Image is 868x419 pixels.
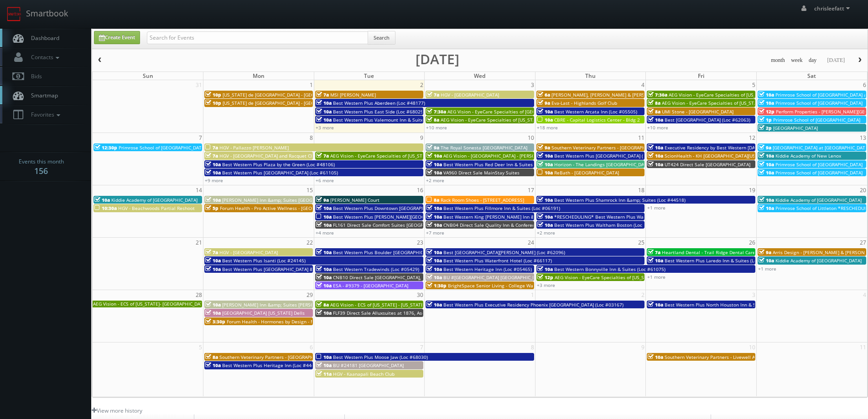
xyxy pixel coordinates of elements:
span: Rack Room Shoes - [STREET_ADDRESS] [441,197,524,203]
span: ScionHealth - KH [GEOGRAPHIC_DATA][US_STATE] [665,153,772,159]
span: 10a [426,161,442,168]
span: ReBath - [GEOGRAPHIC_DATA] [554,169,619,176]
span: 9a [759,249,771,255]
span: 10a [205,266,221,272]
span: 1:30p [426,282,447,289]
span: 10a [537,169,553,176]
span: 10a [316,222,332,228]
span: UMI Stone - [GEOGRAPHIC_DATA] [662,108,733,115]
span: Horizon - The Landings [GEOGRAPHIC_DATA] [554,161,651,168]
span: 2 [640,290,645,300]
span: 4 [640,80,645,90]
span: 10a [205,310,221,316]
span: 10a [205,197,221,203]
a: +1 more [647,204,665,211]
span: 10a [316,117,332,123]
span: Best Western Bonnyville Inn & Suites (Loc #61075) [554,266,665,272]
button: Search [368,31,395,45]
span: AEG Vision - ECS of [US_STATE] - [US_STATE] Valley Family Eye Care [330,301,476,308]
span: Kiddie Academy of [GEOGRAPHIC_DATA] [111,197,198,203]
span: 4 [862,290,867,300]
span: chrisleefatt [814,5,852,12]
span: 12p [537,274,553,281]
span: 17 [527,185,535,195]
span: 11a [316,371,332,377]
span: 7a [205,153,218,159]
span: 10a [316,266,332,272]
span: HGV - [GEOGRAPHIC_DATA] [219,249,278,255]
span: 10a [759,92,774,98]
span: Best Western Plus Downtown [GEOGRAPHIC_DATA] (Loc #48199) [333,205,473,211]
span: Best Western Plus Shamrock Inn &amp; Suites (Loc #44518) [554,197,686,203]
span: Best Western Heritage Inn (Loc #05465) [443,266,532,272]
span: 3:30p [205,318,225,325]
span: 11 [637,133,645,143]
a: +2 more [426,177,444,184]
span: 3 [751,290,756,300]
a: +2 more [537,230,555,236]
span: 7 [198,133,203,143]
span: 10a [537,161,553,168]
span: [PERSON_NAME] Court [330,197,379,203]
span: 8a [426,117,439,123]
span: 16 [416,185,424,195]
span: CBRE - Capital Logistics Center - Bldg 2 [554,117,640,123]
span: Primrose School of [GEOGRAPHIC_DATA] [775,161,863,168]
span: 8a [426,197,439,203]
span: 21 [195,238,203,247]
a: +3 more [316,124,334,131]
a: +7 more [426,230,444,236]
span: UT424 Direct Sale [GEOGRAPHIC_DATA] [665,161,750,168]
span: 10a [205,161,221,168]
span: 10 [527,133,535,143]
span: Best Western King [PERSON_NAME] Inn & Suites (Loc #62106) [443,214,579,220]
a: +4 more [316,230,334,236]
span: Best Western Plus Moose Jaw (Loc #68030) [333,354,428,360]
span: 10a [426,266,442,272]
span: Primrose School of [GEOGRAPHIC_DATA] [773,117,860,123]
span: 10a [316,282,332,289]
span: 12p [759,108,774,115]
span: 10a [94,197,110,203]
span: Dashboard [26,34,59,42]
button: [DATE] [824,55,848,66]
span: Best Western Plus [GEOGRAPHIC_DATA] (Loc #64008) [554,153,670,159]
span: 5 [751,80,756,90]
span: 5 [198,342,203,352]
span: FL161 Direct Sale Comfort Suites [GEOGRAPHIC_DATA] Downtown [333,222,476,228]
span: AEG Vision - ECS of [US_STATE]- [GEOGRAPHIC_DATA] [93,301,207,307]
span: 10a [426,153,442,159]
span: 22 [306,238,314,247]
span: 19 [748,185,756,195]
span: Best Western Plus Red Deer Inn & Suites (Loc #61062) [443,161,562,168]
span: 10a [537,108,553,115]
span: 10a [759,169,774,176]
span: 10a [537,153,553,159]
a: +6 more [316,177,334,184]
span: 10a [316,354,332,360]
span: 8a [648,100,660,106]
a: +10 more [426,124,447,131]
span: Best Western Plus Fillmore Inn & Suites (Loc #06191) [443,205,560,211]
span: 8a [316,301,329,308]
span: Best Western Plus [GEOGRAPHIC_DATA] & Suites (Loc #61086) [222,266,358,272]
span: 8 [530,342,535,352]
span: 10a [759,100,774,106]
span: 10a [648,301,663,308]
span: 10a [316,249,332,255]
span: 10a [648,117,663,123]
span: 5p [205,205,218,211]
span: 9a [537,144,550,151]
span: 10a [759,197,774,203]
span: 7:30a [426,108,446,115]
span: 30 [416,290,424,300]
span: 12 [748,133,756,143]
span: 10a [426,249,442,255]
span: 9 [419,133,424,143]
span: FLF39 Direct Sale Alluxsuites at 1876, Ascend Hotel Collection [333,310,469,316]
span: Best Western Plus Valemount Inn & Suites (Loc #62120) [333,117,456,123]
span: BU #24181 [GEOGRAPHIC_DATA] [333,362,404,368]
span: 14 [195,185,203,195]
span: 10 [748,342,756,352]
span: 18 [637,185,645,195]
